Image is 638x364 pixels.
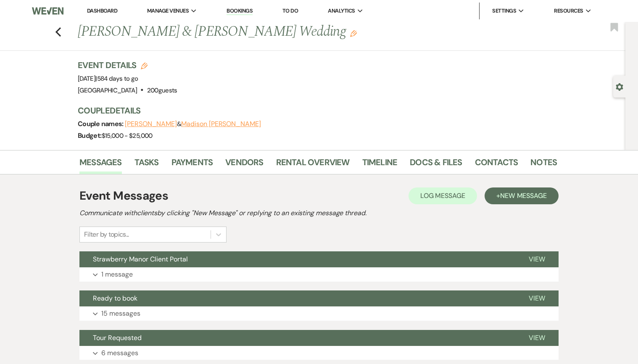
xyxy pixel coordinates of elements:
[78,131,102,140] span: Budget:
[134,156,159,174] a: Tasks
[409,187,477,204] button: Log Message
[529,333,545,342] span: View
[410,156,462,174] a: Docs & Files
[515,251,559,267] button: View
[125,121,177,127] button: [PERSON_NAME]
[362,156,398,174] a: Timeline
[101,348,138,359] p: 6 messages
[93,255,188,264] span: Strawberry Manor Client Portal
[225,156,263,174] a: Vendors
[101,269,133,280] p: 1 message
[79,267,559,282] button: 1 message
[147,7,189,15] span: Manage Venues
[93,333,142,342] span: Tour Requested
[227,7,253,15] a: Bookings
[78,74,138,83] span: [DATE]
[95,74,138,83] span: |
[515,290,559,306] button: View
[485,187,559,204] button: +New Message
[475,156,518,174] a: Contacts
[420,191,465,200] span: Log Message
[282,7,298,14] a: To Do
[554,7,583,15] span: Resources
[78,105,548,116] h3: Couple Details
[79,330,515,346] button: Tour Requested
[125,120,261,128] span: &
[78,119,125,128] span: Couple names:
[79,290,515,306] button: Ready to book
[515,330,559,346] button: View
[350,29,357,37] button: Edit
[529,294,545,303] span: View
[616,82,623,90] button: Open lead details
[500,191,547,200] span: New Message
[78,86,137,95] span: [GEOGRAPHIC_DATA]
[102,132,153,140] span: $15,000 - $25,000
[78,22,454,42] h1: [PERSON_NAME] & [PERSON_NAME] Wedding
[78,59,177,71] h3: Event Details
[181,121,261,127] button: Madison [PERSON_NAME]
[87,7,117,14] a: Dashboard
[79,187,168,205] h1: Event Messages
[529,255,545,264] span: View
[276,156,350,174] a: Rental Overview
[79,306,559,321] button: 15 messages
[84,229,129,240] div: Filter by topics...
[171,156,213,174] a: Payments
[32,2,63,20] img: Weven Logo
[101,308,140,319] p: 15 messages
[147,86,177,95] span: 200 guests
[328,7,355,15] span: Analytics
[79,156,122,174] a: Messages
[79,346,559,360] button: 6 messages
[79,208,559,218] h2: Communicate with clients by clicking "New Message" or replying to an existing message thread.
[97,74,138,83] span: 584 days to go
[79,251,515,267] button: Strawberry Manor Client Portal
[93,294,137,303] span: Ready to book
[530,156,557,174] a: Notes
[492,7,516,15] span: Settings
